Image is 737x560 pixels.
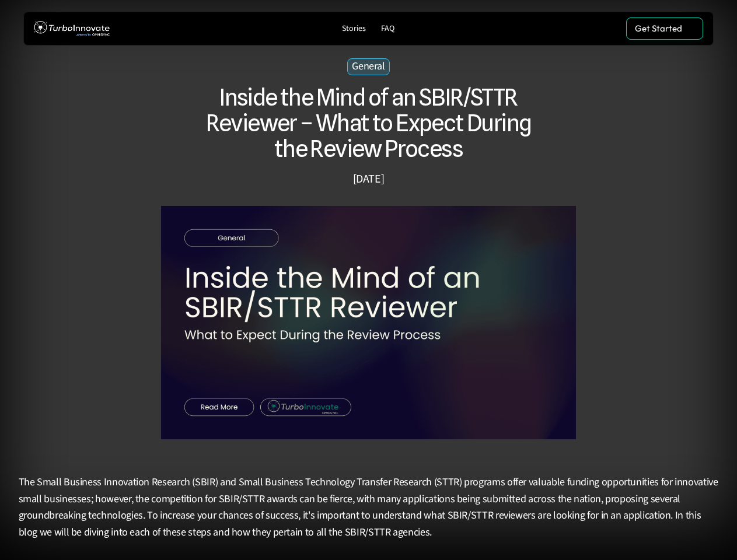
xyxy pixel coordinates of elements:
a: FAQ [376,21,399,37]
img: TurboInnovate Logo [34,18,110,40]
p: Get Started [635,23,682,34]
a: Stories [337,21,371,37]
p: Stories [342,24,366,34]
a: Get Started [626,17,703,40]
p: FAQ [381,24,394,34]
